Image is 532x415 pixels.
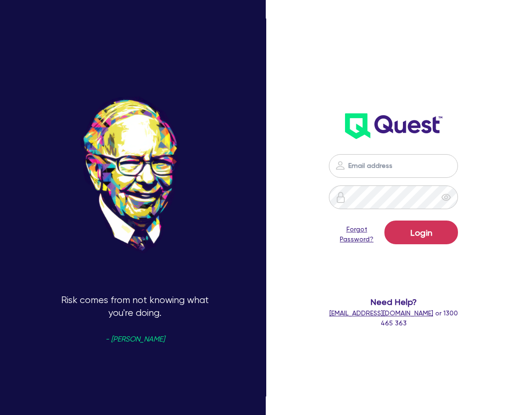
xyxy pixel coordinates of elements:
[329,154,458,178] input: Email address
[335,192,346,203] img: icon-password
[345,113,442,139] img: wH2k97JdezQIQAAAABJRU5ErkJggg==
[335,160,346,171] img: icon-password
[329,295,458,308] span: Need Help?
[441,193,451,202] span: eye
[384,221,458,244] button: Login
[329,309,458,327] span: or 1300 465 363
[329,309,433,317] a: [EMAIL_ADDRESS][DOMAIN_NAME]
[329,224,385,244] a: Forgot Password?
[105,336,165,343] span: - [PERSON_NAME]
